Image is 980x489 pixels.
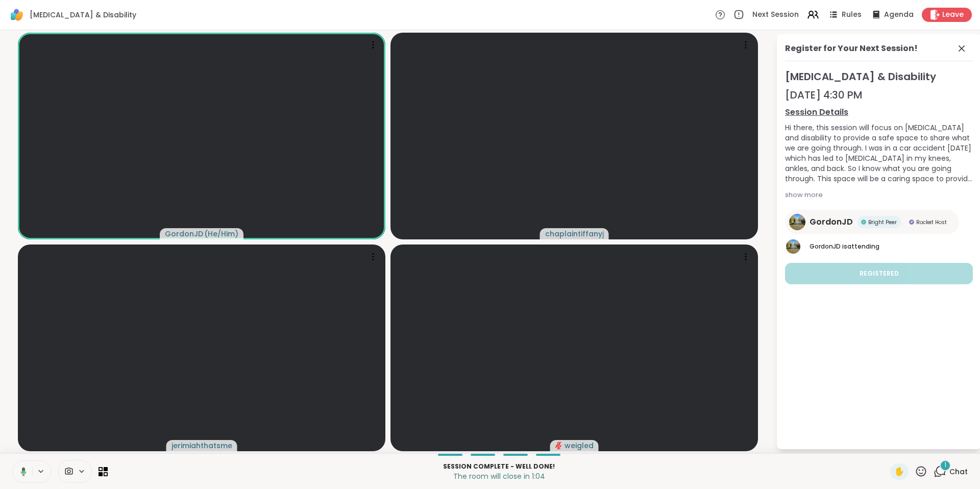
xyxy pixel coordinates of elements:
span: [MEDICAL_DATA] & Disability [785,69,973,84]
img: GordonJD [786,239,800,254]
div: Register for Your Next Session! [785,42,918,55]
img: Bright Peer [861,219,866,225]
span: Next Session [752,10,799,20]
div: show more [785,190,973,200]
div: Hi there, this session will focus on [MEDICAL_DATA] and disability to provide a safe space to sha... [785,123,973,184]
span: Rocket Host [916,218,947,226]
span: GordonJD [810,242,841,251]
img: ShareWell Logomark [8,6,26,23]
span: Chat [949,467,968,477]
a: GordonJDGordonJDBright PeerBright PeerRocket HostRocket Host [785,210,959,234]
span: ( He/Him ) [204,229,238,239]
span: Registered [860,269,899,278]
span: Bright Peer [868,218,897,226]
span: [MEDICAL_DATA] & Disability [30,10,136,20]
span: GordonJD [165,229,203,239]
span: GordonJD [810,216,853,228]
p: The room will close in 1:04 [114,471,884,481]
span: 1 [944,461,946,470]
span: Rules [842,10,862,20]
span: weigled [565,441,594,451]
div: [DATE] 4:30 PM [785,88,973,102]
img: GordonJD [789,214,805,230]
span: Leave [942,10,964,20]
span: jerimiahthatsme [171,441,232,451]
a: Session Details [785,106,973,118]
span: chaplaintiffanyj [545,229,604,239]
span: Agenda [884,10,914,20]
span: ✋ [894,466,904,478]
img: Rocket Host [909,219,914,225]
p: is attending [810,242,973,251]
p: Session Complete - well done! [114,462,884,471]
span: audio-muted [555,442,562,449]
button: Registered [785,263,973,284]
